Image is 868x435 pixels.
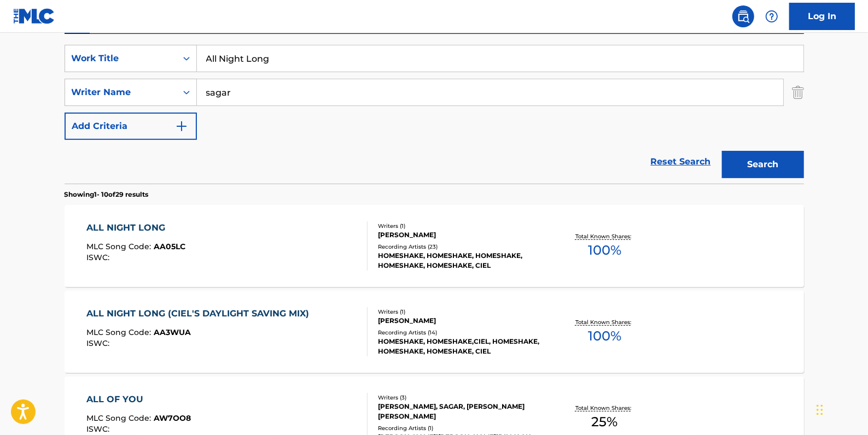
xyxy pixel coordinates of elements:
[575,404,634,412] p: Total Known Shares:
[65,291,804,373] a: ALL NIGHT LONG (CIEL'S DAYLIGHT SAVING MIX)MLC Song Code:AA3WUAISWC:Writers (1)[PERSON_NAME]Recor...
[761,5,783,27] div: Help
[792,79,804,106] img: Delete Criterion
[817,393,823,426] div: Drag
[813,383,868,435] iframe: Chat Widget
[86,242,154,251] span: MLC Song Code :
[72,86,170,99] div: Writer Name
[154,413,191,423] span: AW7OO8
[732,5,754,27] a: Public Search
[154,242,185,251] span: AA05LC
[65,205,804,287] a: ALL NIGHT LONGMLC Song Code:AA05LCISWC:Writers (1)[PERSON_NAME]Recording Artists (23)HOMESHAKE, H...
[86,221,185,234] div: ALL NIGHT LONG
[65,190,149,199] p: Showing 1 - 10 of 29 results
[154,327,191,337] span: AA3WUA
[86,338,112,348] span: ISWC :
[378,337,543,356] div: HOMESHAKE, HOMESHAKE,CIEL, HOMESHAKE, HOMESHAKE, HOMESHAKE, CIEL
[378,222,543,230] div: Writers ( 1 )
[86,327,154,337] span: MLC Song Code :
[378,243,543,251] div: Recording Artists ( 23 )
[378,424,543,432] div: Recording Artists ( 1 )
[789,3,855,30] a: Log In
[765,10,778,23] img: help
[575,318,634,326] p: Total Known Shares:
[86,424,112,434] span: ISWC :
[13,8,55,24] img: MLC Logo
[645,150,716,174] a: Reset Search
[591,412,617,432] span: 25 %
[737,10,750,23] img: search
[86,307,314,320] div: ALL NIGHT LONG (CIEL'S DAYLIGHT SAVING MIX)
[588,240,621,260] span: 100 %
[588,326,621,346] span: 100 %
[378,251,543,271] div: HOMESHAKE, HOMESHAKE, HOMESHAKE, HOMESHAKE, HOMESHAKE, CIEL
[378,393,543,402] div: Writers ( 3 )
[575,232,634,240] p: Total Known Shares:
[378,328,543,337] div: Recording Artists ( 14 )
[65,45,804,184] form: Search Form
[378,308,543,316] div: Writers ( 1 )
[86,393,191,406] div: ALL OF YOU
[175,120,188,133] img: 9d2ae6d4665cec9f34b9.svg
[378,230,543,240] div: [PERSON_NAME]
[378,316,543,326] div: [PERSON_NAME]
[86,413,154,423] span: MLC Song Code :
[72,52,170,65] div: Work Title
[722,151,804,178] button: Search
[86,252,112,262] span: ISWC :
[378,402,543,421] div: [PERSON_NAME], SAGAR, [PERSON_NAME] [PERSON_NAME]
[65,113,197,140] button: Add Criteria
